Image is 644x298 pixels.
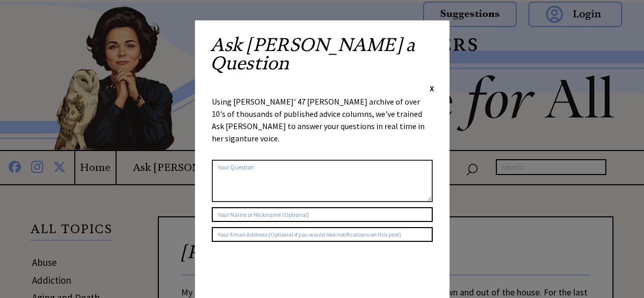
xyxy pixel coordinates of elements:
input: Your Name or Nickname (Optional) [212,207,433,222]
input: Your Email Address (Optional if you would like notifications on this post) [212,227,433,242]
span: X [430,83,434,93]
h2: Ask [PERSON_NAME] a Question [210,36,434,83]
div: Using [PERSON_NAME]' 47 [PERSON_NAME] archive of over 10's of thousands of published advice colum... [212,95,433,155]
iframe: reCAPTCHA [212,252,367,292]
